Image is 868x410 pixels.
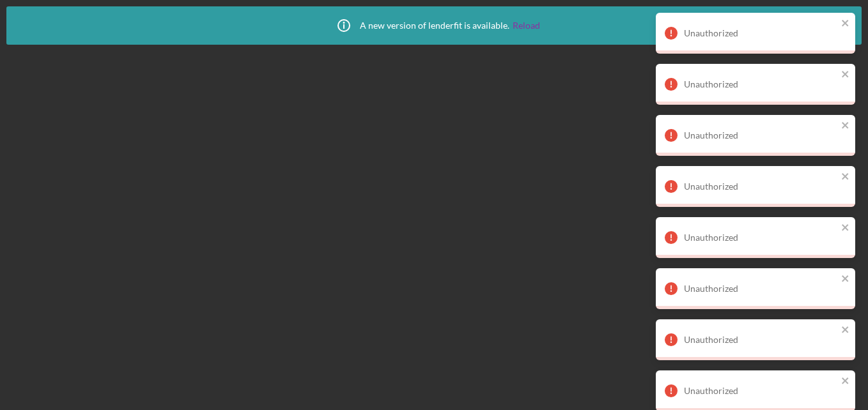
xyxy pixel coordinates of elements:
[684,130,837,140] div: Unauthorized
[684,232,837,243] div: Unauthorized
[328,10,540,42] div: A new version of lenderfit is available.
[841,222,850,234] button: close
[684,181,837,192] div: Unauthorized
[841,120,850,132] button: close
[684,386,837,396] div: Unauthorized
[684,79,837,89] div: Unauthorized
[684,284,837,294] div: Unauthorized
[684,28,837,38] div: Unauthorized
[841,324,850,337] button: close
[841,18,850,30] button: close
[513,20,540,31] a: Reload
[684,335,837,345] div: Unauthorized
[841,171,850,183] button: close
[841,376,850,388] button: close
[841,69,850,81] button: close
[841,273,850,285] button: close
